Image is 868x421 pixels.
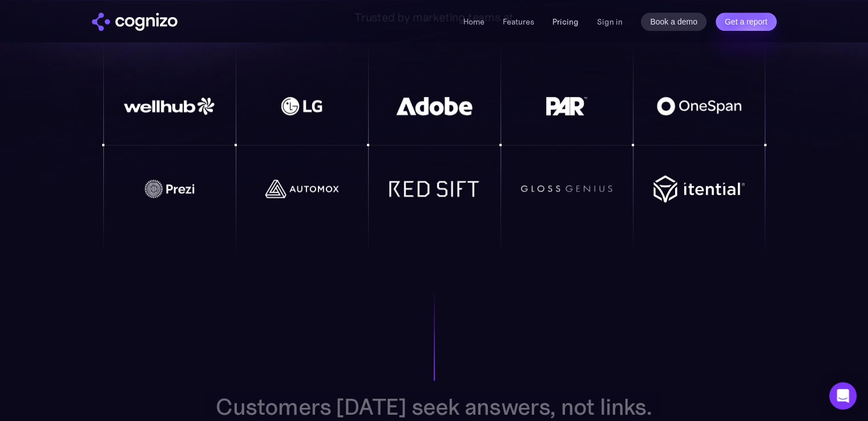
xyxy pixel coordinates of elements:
[463,17,485,27] a: Home
[716,13,777,31] a: Get a report
[641,13,706,31] a: Book a demo
[92,13,177,31] a: home
[92,13,177,31] img: cognizo logo
[829,382,857,410] div: Open Intercom Messenger
[552,17,579,27] a: Pricing
[503,17,534,27] a: Features
[597,15,623,29] a: Sign in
